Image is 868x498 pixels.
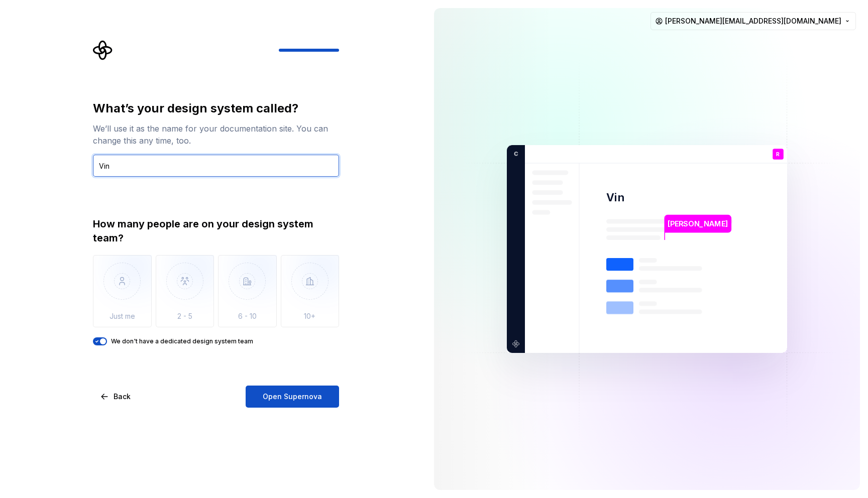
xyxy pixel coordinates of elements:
button: Back [93,386,139,408]
div: How many people are on your design system team? [93,217,339,245]
p: R [776,152,780,157]
p: C [510,150,518,159]
button: Open Supernova [246,386,339,408]
input: Design system name [93,155,339,177]
p: Vin [606,190,625,205]
button: [PERSON_NAME][EMAIL_ADDRESS][DOMAIN_NAME] [650,12,856,30]
div: What’s your design system called? [93,100,339,116]
div: We’ll use it as the name for your documentation site. You can change this any time, too. [93,122,339,147]
span: [PERSON_NAME][EMAIL_ADDRESS][DOMAIN_NAME] [665,16,841,26]
span: Back [114,392,131,402]
label: We don't have a dedicated design system team [111,337,253,345]
svg: Supernova Logo [93,40,113,60]
span: Open Supernova [263,392,322,402]
p: [PERSON_NAME] [668,218,728,229]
